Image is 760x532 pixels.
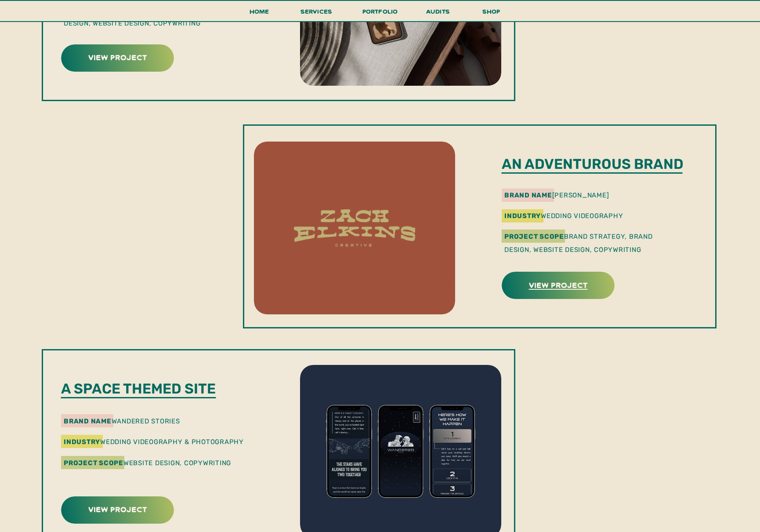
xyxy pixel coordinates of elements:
[64,459,123,467] b: Project Scope
[425,6,451,21] a: audits
[503,278,613,292] a: view project
[298,6,335,22] a: services
[504,191,552,199] b: brand name
[79,502,156,516] a: view project
[64,438,100,446] b: industry
[64,4,230,27] p: Brand Strategy, Brand Design, Website Design, Copywriting
[300,7,333,15] span: services
[64,437,262,445] p: wedding videography & Photography
[61,380,272,398] p: a space themed site
[246,6,273,22] a: Home
[359,6,401,22] a: portfolio
[504,190,678,199] p: [PERSON_NAME]
[64,6,123,14] b: Project Scope
[64,417,112,425] b: brand name
[470,6,512,21] a: shop
[64,416,193,425] p: wandered stories
[62,50,173,64] a: view project
[64,456,246,480] p: Website Design, Copywriting
[502,155,693,173] p: An adventurous brand
[504,230,670,254] p: Brand Strategy, Brand Design, Website Design, Copywriting
[504,212,541,220] b: industry
[504,233,564,240] b: Project Scope
[504,211,703,219] p: wedding videography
